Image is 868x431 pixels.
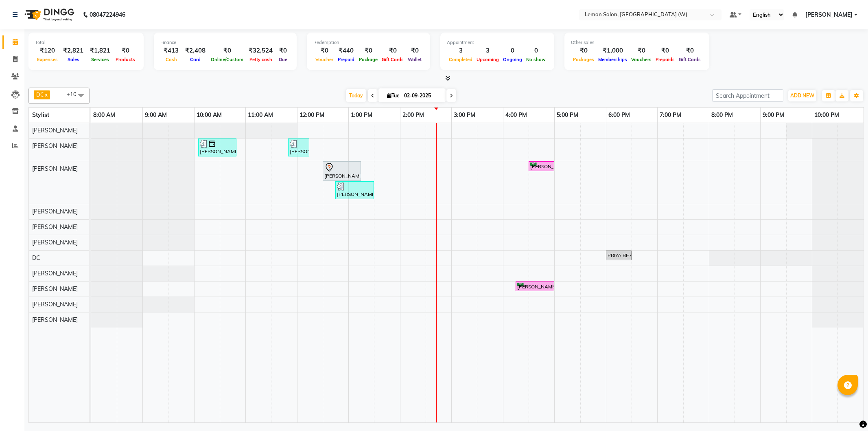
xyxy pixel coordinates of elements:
a: 10:00 AM [195,109,224,121]
span: Expenses [35,57,60,62]
div: ₹0 [380,46,406,55]
div: PRIYA BHAVECOMP, TK05, 06:00 PM-06:30 PM, Loreal Absolut Wash Below Shoulder [607,252,631,259]
span: No show [524,57,548,62]
a: 10:00 PM [812,109,841,121]
div: ₹0 [313,46,335,55]
a: x [44,91,48,98]
div: 0 [501,46,524,55]
div: Redemption [313,39,424,46]
span: DC [36,91,44,98]
span: Petty cash [247,57,274,62]
span: Card [188,57,203,62]
div: [PERSON_NAME], TK04, 11:50 AM-12:15 PM, [PERSON_NAME] Styling (₹440) [289,140,308,155]
div: Other sales [571,39,703,46]
span: Services [89,57,111,62]
input: Search Appointment [712,89,783,102]
span: Package [357,57,380,62]
iframe: chat widget [834,398,860,423]
div: ₹120 [35,46,60,55]
span: Gift Cards [677,57,703,62]
div: [PERSON_NAME], TK03, 12:30 PM-01:15 PM, [MEDICAL_DATA] Pedicure [324,163,360,180]
span: DC [32,254,40,262]
span: Upcoming [474,57,501,62]
span: Wallet [406,57,424,62]
div: 3 [474,46,501,55]
a: 11:00 AM [246,109,275,121]
a: 9:00 PM [761,109,786,121]
span: Due [277,57,289,62]
span: Online/Custom [209,57,245,62]
div: Total [35,39,137,46]
div: [PERSON_NAME], TK01, 04:15 PM-05:00 PM, [MEDICAL_DATA] Pedicure [516,283,553,290]
span: Prepaid [336,57,356,62]
span: Packages [571,57,596,62]
div: [PERSON_NAME], TK06, 12:45 PM-01:30 PM, Aroma Pedicure (₹1760) [336,183,373,198]
div: ₹413 [160,46,182,55]
a: 2:00 PM [400,109,426,121]
span: [PERSON_NAME] [32,165,78,172]
span: [PERSON_NAME] [32,285,78,292]
span: [PERSON_NAME] [805,11,853,19]
div: ₹2,408 [182,46,209,55]
span: Sales [66,57,81,62]
div: Appointment [447,39,548,46]
a: 7:00 PM [658,109,683,121]
input: 2025-09-02 [402,90,442,102]
span: Gift Cards [380,57,406,62]
a: 3:00 PM [452,109,477,121]
span: [PERSON_NAME] [32,301,78,308]
a: 5:00 PM [555,109,580,121]
img: logo [21,3,77,26]
span: [PERSON_NAME] [32,223,78,231]
div: ₹0 [571,46,596,55]
div: ₹32,524 [245,46,276,55]
a: 9:00 AM [143,109,169,121]
div: ₹1,821 [87,46,114,55]
a: 8:00 AM [91,109,117,121]
span: Memberships [596,57,629,62]
div: ₹0 [654,46,677,55]
div: 3 [447,46,474,55]
span: Prepaids [654,57,677,62]
a: 4:00 PM [503,109,529,121]
span: Today [346,89,366,102]
div: ₹0 [276,46,290,55]
div: ₹1,000 [596,46,629,55]
span: ADD NEW [790,92,814,99]
span: [PERSON_NAME] [32,142,78,150]
span: Stylist [32,111,49,119]
button: ADD NEW [788,90,816,101]
a: 12:00 PM [297,109,326,121]
div: ₹0 [357,46,380,55]
span: Ongoing [501,57,524,62]
a: 6:00 PM [606,109,632,121]
span: [PERSON_NAME] [32,316,78,323]
div: ₹440 [335,46,357,55]
div: Finance [160,39,290,46]
span: [PERSON_NAME] [32,239,78,246]
div: [PERSON_NAME], TK01, 04:30 PM-05:00 PM, Stick-on Nails [529,163,553,170]
span: Tue [385,92,402,99]
span: [PERSON_NAME] [32,270,78,277]
div: ₹0 [677,46,703,55]
a: 8:00 PM [709,109,735,121]
div: ₹0 [114,46,137,55]
a: 1:00 PM [349,109,374,121]
span: Cash [164,57,179,62]
div: ₹0 [406,46,424,55]
div: ₹0 [629,46,654,55]
span: +10 [67,91,83,97]
span: [PERSON_NAME] [32,208,78,215]
span: [PERSON_NAME] [32,127,78,134]
span: Products [114,57,137,62]
span: Completed [447,57,474,62]
div: ₹0 [209,46,245,55]
div: 0 [524,46,548,55]
b: 08047224946 [90,3,125,26]
span: Vouchers [629,57,654,62]
span: Voucher [313,57,335,62]
div: [PERSON_NAME], TK02, 10:05 AM-10:50 AM, Master Haircut Men w/o wash (₹550) [199,140,236,155]
div: ₹2,821 [60,46,87,55]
